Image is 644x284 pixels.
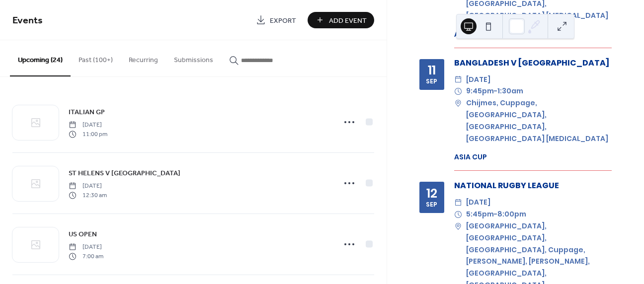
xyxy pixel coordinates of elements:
span: 7:00 am [69,252,103,261]
span: 5:45pm [466,209,494,220]
div: BANGLADESH V [GEOGRAPHIC_DATA] [454,57,612,69]
div: ASIA CUP [454,29,612,40]
span: Chijmes, Cuppage, [GEOGRAPHIC_DATA], [GEOGRAPHIC_DATA], [GEOGRAPHIC_DATA] [MEDICAL_DATA] [466,97,612,144]
span: 9:45pm [466,85,494,97]
a: US OPEN [69,228,97,240]
div: ​ [454,209,462,220]
a: ST HELENS V [GEOGRAPHIC_DATA] [69,167,180,179]
button: Past (100+) [71,40,121,75]
span: Events [12,11,43,30]
div: ​ [454,74,462,86]
div: 12 [426,187,437,200]
span: ITALIAN GP [69,107,105,118]
span: 12:30 am [69,191,107,200]
span: Add Event [329,15,367,26]
span: [DATE] [69,121,107,130]
button: Submissions [166,40,221,75]
span: [DATE] [466,74,490,86]
span: US OPEN [69,229,97,240]
button: Upcoming (24) [10,40,71,76]
span: - [494,85,497,97]
div: ​ [454,85,462,97]
span: [DATE] [69,182,107,191]
div: ​ [454,197,462,209]
span: [DATE] [69,243,103,252]
a: ITALIAN GP [69,106,105,118]
span: [DATE] [466,197,490,209]
span: 8:00pm [497,209,526,220]
span: 11:00 pm [69,130,107,139]
button: Recurring [121,40,166,75]
div: ASIA CUP [454,152,612,162]
div: ​ [454,220,462,232]
a: Export [248,12,304,28]
span: ST HELENS V [GEOGRAPHIC_DATA] [69,168,180,179]
div: ​ [454,97,462,109]
div: Sep [426,78,437,85]
div: 11 [428,64,436,76]
span: Export [270,15,296,26]
button: Add Event [308,12,374,28]
span: - [494,209,497,220]
span: 1:30am [497,85,523,97]
div: Sep [426,202,437,208]
div: NATIONAL RUGBY LEAGUE [454,180,612,192]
